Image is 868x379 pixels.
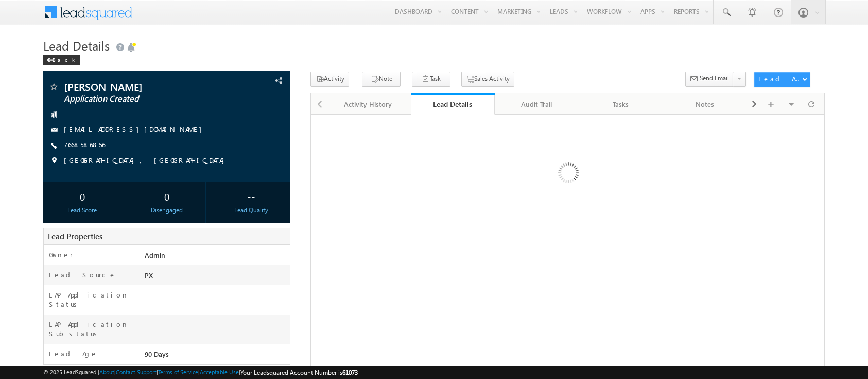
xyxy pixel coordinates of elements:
[64,156,230,166] span: [GEOGRAPHIC_DATA], [GEOGRAPHIC_DATA]
[700,74,729,83] span: Send Email
[46,187,118,206] div: 0
[130,206,203,215] div: Disengaged
[64,140,105,151] span: 7668586856
[758,74,802,84] div: Lead Actions
[46,206,118,215] div: Lead Score
[240,369,358,376] span: Your Leadsquared Account Number is
[503,98,570,110] div: Audit Trail
[579,93,664,115] a: Tasks
[754,72,810,87] button: Lead Actions
[495,93,579,115] a: Audit Trail
[215,206,287,215] div: Lead Quality
[362,72,401,87] button: Note
[326,93,411,115] a: Activity History
[49,290,133,309] label: LAP Application Status
[412,72,450,87] button: Task
[411,93,495,115] a: Lead Details
[43,55,85,63] a: Back
[158,369,198,375] a: Terms of Service
[587,98,654,110] div: Tasks
[335,98,402,110] div: Activity History
[145,251,165,259] span: Admin
[43,368,358,377] span: © 2025 LeadSquared | | | | |
[419,99,488,109] div: Lead Details
[49,349,98,358] label: Lead Age
[461,72,514,87] button: Sales Activity
[342,369,358,376] span: 61073
[64,125,207,134] a: [EMAIL_ADDRESS][DOMAIN_NAME]
[43,55,80,65] div: Back
[663,93,748,115] a: Notes
[48,231,102,241] span: Lead Properties
[130,187,203,206] div: 0
[64,81,218,92] span: [PERSON_NAME]
[200,369,239,375] a: Acceptable Use
[685,72,734,87] button: Send Email
[64,94,218,104] span: Application Created
[514,121,621,228] img: Loading...
[116,369,157,375] a: Contact Support
[215,187,287,206] div: --
[99,369,114,375] a: About
[142,270,290,285] div: PX
[310,72,349,87] button: Activity
[49,250,73,259] label: Owner
[49,270,116,279] label: Lead Source
[142,349,290,364] div: 90 Days
[49,320,133,338] label: LAP Application Substatus
[43,37,110,54] span: Lead Details
[671,98,738,110] div: Notes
